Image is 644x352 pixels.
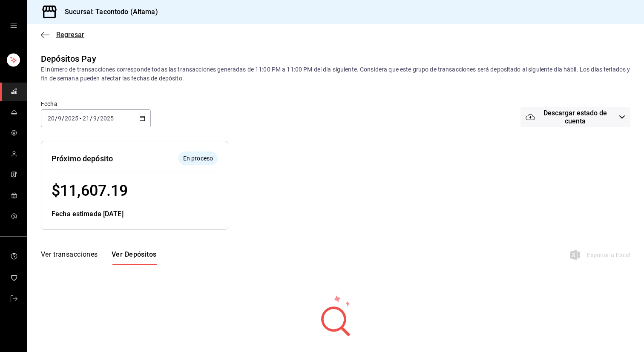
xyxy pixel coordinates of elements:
span: Regresar [56,31,84,39]
span: / [90,115,92,122]
div: El depósito aún no se ha enviado a tu cuenta bancaria. [178,152,218,165]
label: Fecha [41,101,151,107]
div: navigation tabs [41,250,157,265]
div: El número de transacciones corresponde todas las transacciones generadas de 11:00 PM a 11:00 PM d... [41,65,630,83]
span: $ 11,607.19 [52,182,128,200]
div: Próximo depósito [52,153,113,164]
span: / [97,115,100,122]
button: open drawer [10,22,17,29]
span: - [80,115,81,122]
input: ---- [64,115,79,122]
input: -- [82,115,90,122]
button: Ver transacciones [41,250,98,265]
div: Depósitos Pay [41,52,96,65]
span: En proceso [180,154,216,163]
h3: Sucursal: Tacontodo (Altama) [58,7,158,17]
div: Fecha estimada [DATE] [52,209,218,219]
button: Ver Depósitos [112,250,157,265]
span: / [62,115,64,122]
button: Regresar [41,31,84,39]
span: / [55,115,57,122]
span: Descargar estado de cuenta [535,109,615,125]
input: ---- [100,115,114,122]
input: -- [93,115,97,122]
button: Descargar estado de cuenta [520,107,630,127]
input: -- [47,115,55,122]
input: -- [57,115,62,122]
